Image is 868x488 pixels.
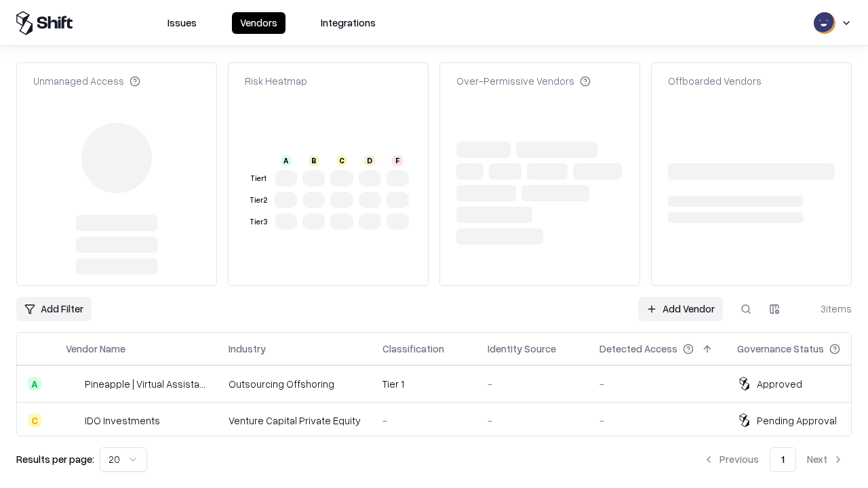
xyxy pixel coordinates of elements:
div: Approved [757,377,802,391]
p: Results per page: [16,452,94,466]
div: Pending Approval [757,413,837,428]
div: Classification [382,342,444,356]
div: A [28,377,41,390]
div: C [28,413,41,427]
div: Offboarded Vendors [668,74,762,88]
button: Vendors [232,12,285,34]
div: Pineapple | Virtual Assistant Agency [85,377,207,391]
div: 3 items [797,302,852,316]
button: Issues [159,12,205,34]
button: Add Filter [16,297,92,321]
a: Add Vendor [638,297,723,321]
div: F [392,155,403,166]
div: A [281,155,292,166]
div: Tier 1 [382,377,466,391]
div: Tier 3 [248,216,269,228]
div: Vendor Name [66,342,125,356]
div: Governance Status [737,342,824,356]
div: Detected Access [599,342,677,356]
div: Venture Capital Private Equity [229,413,361,428]
nav: pagination [695,447,852,472]
div: C [336,155,347,166]
div: Unmanaged Access [33,74,140,88]
div: Outsourcing Offshoring [229,377,361,391]
div: - [599,377,715,391]
div: Tier 2 [248,195,269,206]
div: Over-Permissive Vendors [456,74,591,88]
button: 1 [770,447,796,472]
button: Integrations [313,12,384,34]
img: Pineapple | Virtual Assistant Agency [66,377,79,390]
div: - [488,377,578,391]
div: D [364,155,375,166]
div: Tier 1 [248,173,269,184]
div: B [309,155,319,166]
img: IDO Investments [66,413,79,427]
div: - [488,413,578,428]
div: Identity Source [488,342,556,356]
div: Risk Heatmap [245,74,307,88]
div: - [599,413,715,428]
div: - [382,413,466,428]
div: IDO Investments [85,413,160,428]
div: Industry [229,342,266,356]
